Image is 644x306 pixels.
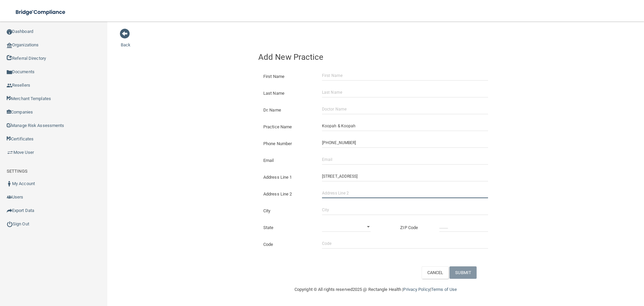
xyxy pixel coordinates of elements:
[258,241,317,249] label: Code
[258,89,317,97] label: Last Name
[7,208,12,213] img: icon-export.b9366987.png
[7,194,12,200] img: icon-users.e205127d.png
[7,181,12,186] img: ic_user_dark.df1a06c3.png
[322,121,488,131] input: Practice Name
[253,279,498,300] div: Copyright © All rights reserved 2025 @ Rectangle Health | |
[322,71,488,81] input: First Name
[258,190,317,198] label: Address Line 2
[258,157,317,165] label: Email
[7,83,12,88] img: ic_reseller.de258add.png
[258,123,317,131] label: Practice Name
[121,34,130,47] a: Back
[322,87,488,97] input: Last Name
[258,106,317,114] label: Dr. Name
[7,43,12,48] img: organization-icon.f8decf85.png
[322,104,488,114] input: Doctor Name
[7,149,13,156] img: briefcase.64adab9b.png
[258,140,317,148] label: Phone Number
[422,266,449,279] button: CANCEL
[439,222,488,232] input: _____
[7,221,13,227] img: ic_power_dark.7ecde6b1.png
[322,188,488,198] input: Address Line 2
[403,287,430,292] a: Privacy Policy
[7,167,28,175] label: SETTINGS
[258,173,317,181] label: Address Line 1
[258,224,317,232] label: State
[322,238,488,249] input: Code
[322,171,488,181] input: Address Line 1
[431,287,457,292] a: Terms of Use
[10,5,72,19] img: bridge_compliance_login_screen.278c3ca4.svg
[322,155,488,165] input: Email
[258,73,317,81] label: First Name
[322,205,488,215] input: City
[258,207,317,215] label: City
[322,138,488,148] input: (___) ___-____
[449,266,477,279] button: SUBMIT
[395,224,434,232] label: ZIP Code
[7,70,12,75] img: icon-documents.8dae5593.png
[7,29,12,35] img: ic_dashboard_dark.d01f4a41.png
[258,53,493,61] h4: Add New Practice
